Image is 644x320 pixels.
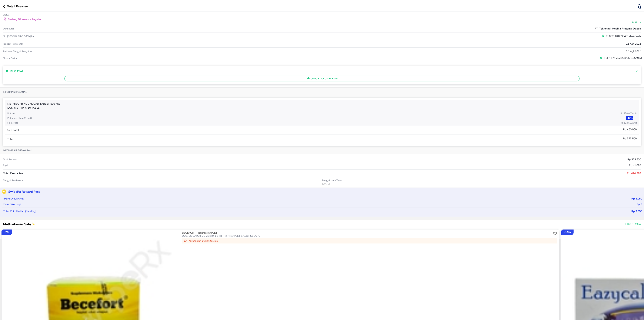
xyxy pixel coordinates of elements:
p: [PERSON_NAME] [2,197,24,201]
p: 25 Agt 2025 [626,42,641,46]
p: Rp 373.500 [623,137,637,141]
p: TMP-INV-2025/08/25/ 1864053 [602,56,642,60]
p: Informasi Pesanan [3,90,27,94]
p: Informasi pembayaran [3,149,32,152]
div: Kurang dari 16 unit tersisa! [182,238,557,243]
button: Unduh Dokumen e-SP [64,76,579,81]
p: Rp 414.585 [627,171,641,175]
p: 26 Agt 2025 [626,49,641,53]
p: - 1.5 % [564,230,571,234]
p: Informasi [10,69,23,73]
p: Pajak [3,164,8,167]
span: Lihat Semua [623,222,641,227]
p: SwipeRx Reward Pass [6,189,40,194]
p: Total [7,137,13,141]
p: Rp 2.050 [631,197,642,201]
p: Detail Pesanan [7,4,28,9]
p: Poin Dikurangi [2,202,21,206]
button: Informasi [6,69,23,73]
p: Final Price [7,121,18,124]
p: Nomor faktur [3,57,216,60]
p: Rp 373.500 [627,158,641,162]
p: Tanggal pemesanan [3,42,23,45]
p: Total pesanan [3,158,17,161]
p: 250825040030481YNAuWdx [604,34,641,38]
p: - 17 % [626,116,633,120]
p: Potongan harga ( 3 Unit ) [7,116,32,120]
p: Total Pembelian [3,171,23,175]
p: DUS, 5 STRIP @ 10 TABLET [7,106,637,110]
p: [DATE] [322,182,641,186]
p: Total Poin Hadiah (Pending) [2,209,36,213]
p: Sedang diproses - Reguler [8,17,41,21]
p: Rp 450.000 [623,128,637,131]
p: Rp 124.500 [620,121,637,124]
span: / Unit [632,121,637,124]
p: Sub-Total [7,128,19,132]
p: Rp 41.085 [629,163,641,167]
p: Rp/Unit [7,112,15,115]
p: Tanggal Jatuh Tempo [322,179,641,182]
p: BECEFORT Phapros KAPLET [182,231,551,234]
span: / Unit [632,112,637,115]
p: No. [GEOGRAPHIC_DATA]an [3,35,216,38]
p: Rp 150.000 [620,112,637,115]
p: Rp 2.050 [631,209,642,213]
button: Lihat [631,21,642,24]
p: PT. Teknologi Medika Pratama Depok [595,27,641,31]
span: Unduh Dokumen e-SP [66,76,578,81]
p: Perkiraan Tanggal Pengiriman [3,50,33,53]
p: - [3,182,322,186]
p: Rp 0 [636,202,642,206]
p: Distributor [3,27,14,30]
p: METHISOPRINOL Nulab TABLET 500 MG [7,102,637,106]
button: Lihat Semua [622,221,642,228]
p: Status [3,13,9,16]
p: DUS, 25 CATCH COVER @ 1 STRIP @ 4 KAPLET SALUT SELAPUT [182,234,552,237]
p: - 7 % [5,230,9,234]
p: Tanggal Pembayaran [3,179,322,182]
